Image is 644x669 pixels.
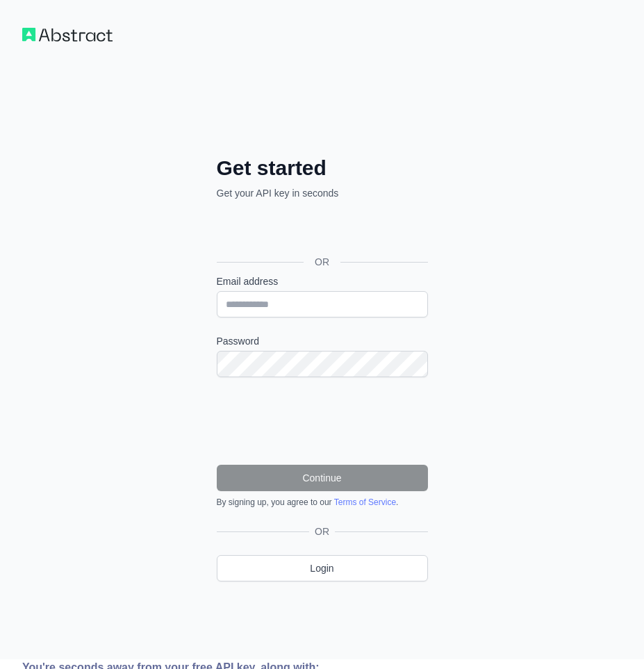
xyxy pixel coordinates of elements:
span: OR [304,255,340,269]
p: Get your API key in seconds [217,186,428,200]
label: Password [217,334,428,348]
a: Terms of Service [334,497,396,507]
iframe: reCAPTCHA [217,394,428,448]
a: Login [217,555,428,581]
h2: Get started [217,156,428,181]
img: Workflow [22,28,113,42]
iframe: Pulsante Accedi con Google [210,215,432,246]
label: Email address [217,274,428,288]
button: Continue [217,465,428,491]
div: By signing up, you agree to our . [217,497,428,508]
div: Accedi con Google. Si apre in una nuova scheda [217,215,425,246]
span: OR [309,525,335,538]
